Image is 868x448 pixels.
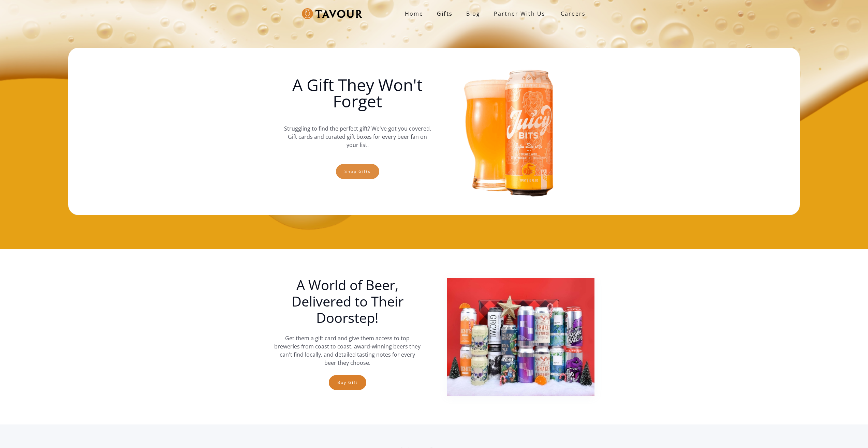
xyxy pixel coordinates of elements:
a: Home [398,7,430,20]
p: Get them a gift card and give them access to top breweries from coast to coast, award-winning bee... [274,334,421,367]
a: Careers [552,4,591,23]
h1: A Gift They Won't Forget [284,77,431,109]
a: Shop gifts [336,164,379,179]
a: Gifts [430,7,459,20]
strong: Home [405,10,423,17]
p: Struggling to find the perfect gift? We've got you covered. Gift cards and curated gift boxes for... [284,118,431,156]
a: Buy Gift [329,375,366,390]
a: Blog [459,7,487,20]
h1: A World of Beer, Delivered to Their Doorstep! [274,277,421,326]
a: partner with us [487,7,552,20]
strong: Careers [561,7,586,20]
